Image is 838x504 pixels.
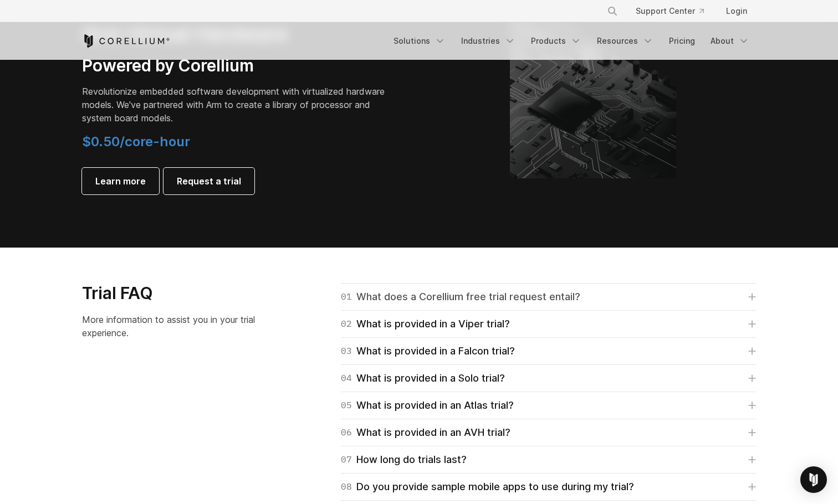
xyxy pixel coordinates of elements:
[341,425,756,440] a: 06What is provided in an AVH trial?
[387,31,756,51] div: Navigation Menu
[524,31,588,51] a: Products
[95,174,146,188] span: Learn more
[341,479,352,495] span: 08
[510,12,676,178] img: Corellium's ARM Virtual Hardware Platform
[341,289,580,305] div: What does a Corellium free trial request entail?
[341,452,352,467] span: 07
[590,31,660,51] a: Resources
[341,343,756,359] a: 03What is provided in a Falcon trial?
[341,398,756,413] a: 05What is provided in an Atlas trial?
[341,343,352,359] span: 03
[341,425,510,440] div: What is provided in an AVH trial?
[341,398,352,413] span: 05
[82,283,277,304] h3: Trial FAQ
[717,1,756,21] a: Login
[82,133,190,150] span: $0.50/core-hour
[662,31,702,51] a: Pricing
[341,371,756,386] a: 04What is provided in a Solo trial?
[341,452,756,467] a: 07How long do trials last?
[341,371,505,386] div: What is provided in a Solo trial?
[341,452,467,467] div: How long do trials last?
[341,479,756,495] a: 08Do you provide sample mobile apps to use during my trial?
[341,316,756,332] a: 02What is provided in a Viper trial?
[627,1,713,21] a: Support Center
[341,425,352,440] span: 06
[602,1,622,21] button: Search
[341,479,634,495] div: Do you provide sample mobile apps to use during my trial?
[341,398,514,413] div: What is provided in an Atlas trial?
[387,31,452,51] a: Solutions
[82,85,392,125] p: Revolutionize embedded software development with virtualized hardware models. We've partnered wit...
[341,371,352,386] span: 04
[341,289,352,305] span: 01
[82,313,277,340] p: More information to assist you in your trial experience.
[594,1,756,21] div: Navigation Menu
[454,31,522,51] a: Industries
[82,34,170,48] a: Corellium Home
[82,55,392,76] h3: Powered by Corellium
[341,316,352,332] span: 02
[341,343,515,359] div: What is provided in a Falcon trial?
[82,168,159,194] a: Learn more
[163,168,254,194] a: Request a trial
[177,174,241,188] span: Request a trial
[341,316,510,332] div: What is provided in a Viper trial?
[800,466,827,493] div: Open Intercom Messenger
[341,289,756,305] a: 01What does a Corellium free trial request entail?
[704,31,756,51] a: About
